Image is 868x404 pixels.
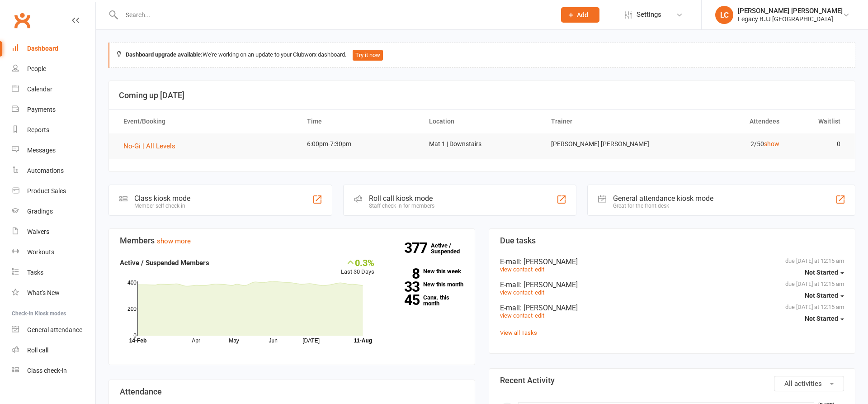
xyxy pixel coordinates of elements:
[738,15,843,23] div: Legacy BJJ [GEOGRAPHIC_DATA]
[805,292,838,299] span: Not Started
[577,11,588,19] span: Add
[12,222,95,242] a: Waivers
[27,45,58,52] div: Dashboard
[27,86,52,93] div: Calendar
[157,237,191,245] a: show more
[715,6,733,24] div: LC
[500,376,844,385] h3: Recent Activity
[27,187,66,195] div: Product Sales
[520,257,578,266] span: : [PERSON_NAME]
[123,142,175,150] span: No-Gi | All Levels
[543,110,665,133] th: Trainer
[613,194,713,203] div: General attendance kiosk mode
[341,257,374,277] div: Last 30 Days
[500,266,533,273] a: view contact
[108,43,855,68] div: We're working on an update to your Clubworx dashboard.
[421,133,543,155] td: Mat 1 | Downstairs
[637,5,661,25] span: Settings
[500,257,844,266] div: E-mail
[500,312,533,319] a: view contact
[369,203,434,209] div: Staff check-in for members
[120,236,464,245] h3: Members
[12,100,95,120] a: Payments
[788,133,849,155] td: 0
[12,340,95,361] a: Roll call
[12,262,95,283] a: Tasks
[123,141,182,152] button: No-Gi | All Levels
[665,133,787,155] td: 2/50
[665,110,787,133] th: Attendees
[784,380,822,388] span: All activities
[27,269,43,276] div: Tasks
[421,110,543,133] th: Location
[805,264,844,280] button: Not Started
[561,7,599,23] button: Add
[12,79,95,100] a: Calendar
[613,203,713,209] div: Great for the front desk
[120,259,209,267] strong: Active / Suspended Members
[27,126,49,133] div: Reports
[12,320,95,340] a: General attendance kiosk mode
[27,289,60,296] div: What's New
[388,295,464,306] a: 45Canx. this month
[27,167,64,174] div: Automations
[500,289,533,296] a: view contact
[805,269,838,276] span: Not Started
[27,106,56,113] div: Payments
[788,110,849,133] th: Waitlist
[27,147,56,154] div: Messages
[134,194,190,203] div: Class kiosk mode
[500,304,844,312] div: E-mail
[535,266,544,273] a: edit
[500,236,844,245] h3: Due tasks
[12,201,95,222] a: Gradings
[12,361,95,381] a: Class kiosk mode
[299,110,421,133] th: Time
[12,283,95,303] a: What's New
[119,9,549,21] input: Search...
[774,376,844,391] button: All activities
[353,50,383,61] button: Try it now
[12,140,95,161] a: Messages
[764,140,779,147] a: show
[126,51,203,58] strong: Dashboard upgrade available:
[27,208,53,215] div: Gradings
[341,257,374,267] div: 0.3%
[12,59,95,79] a: People
[11,9,33,32] a: Clubworx
[27,228,49,235] div: Waivers
[120,387,464,396] h3: Attendance
[388,280,420,294] strong: 33
[27,248,54,256] div: Workouts
[535,312,544,319] a: edit
[134,203,190,209] div: Member self check-in
[738,7,843,15] div: [PERSON_NAME] [PERSON_NAME]
[805,287,844,304] button: Not Started
[388,281,464,287] a: 33New this month
[805,315,838,322] span: Not Started
[431,236,471,261] a: 377Active / Suspended
[404,241,431,255] strong: 377
[520,304,578,312] span: : [PERSON_NAME]
[27,347,48,354] div: Roll call
[369,194,434,203] div: Roll call kiosk mode
[115,110,299,133] th: Event/Booking
[27,65,46,72] div: People
[388,268,464,274] a: 8New this week
[388,267,420,280] strong: 8
[12,120,95,140] a: Reports
[12,38,95,59] a: Dashboard
[299,133,421,155] td: 6:00pm-7:30pm
[388,293,420,307] strong: 45
[12,181,95,201] a: Product Sales
[12,161,95,181] a: Automations
[27,326,82,333] div: General attendance
[119,91,845,100] h3: Coming up [DATE]
[543,133,665,155] td: [PERSON_NAME] [PERSON_NAME]
[500,280,844,289] div: E-mail
[805,310,844,327] button: Not Started
[12,242,95,262] a: Workouts
[500,329,537,336] a: View all Tasks
[520,280,578,289] span: : [PERSON_NAME]
[27,367,67,374] div: Class check-in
